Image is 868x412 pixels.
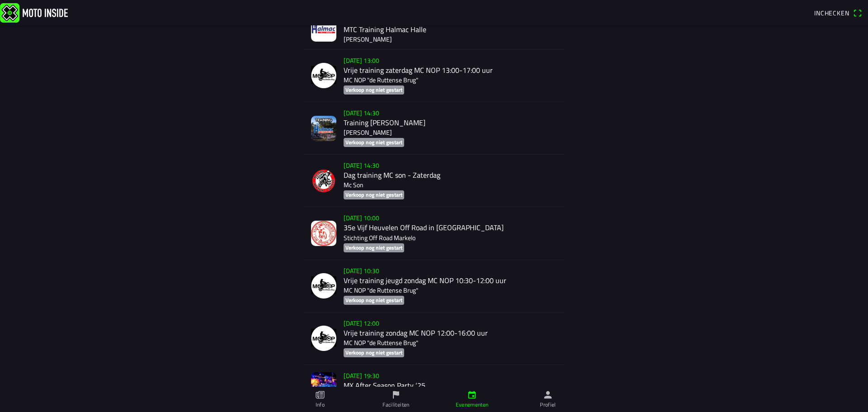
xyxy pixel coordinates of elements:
[304,365,564,406] a: [DATE] 19:30MX After Season Party ‘25
[467,390,477,400] ion-icon: calendar
[304,313,564,365] a: [DATE] 12:00Vrije training zondag MC NOP 12:00-16:00 uurMC NOP "de Ruttense Brug"Verkoop nog niet...
[304,207,564,260] a: [DATE] 10:0035e Vijf Heuvelen Off Road in [GEOGRAPHIC_DATA]Stichting Off Road MarkeloVerkoop nog ...
[311,168,336,194] img: sfRBxcGZmvZ0K6QUyq9TbY0sbKJYVDoKWVN9jkDZ.png
[311,16,336,42] img: nUvh5JkSQmmW2HJEMSkwDJSJ4FfGRWewn1JIy8H7.jpg
[311,63,336,88] img: NjdwpvkGicnr6oC83998ZTDUeXJJ29cK9cmzxz8K.png
[311,221,336,246] img: s4AcrYMSiCGV2JtRADuiX8iGqUdYBWZIKJSM0rGg.jpg
[304,50,564,102] a: [DATE] 13:00Vrije training zaterdag MC NOP 13:00-17:00 uurMC NOP "de Ruttense Brug"Verkoop nog ni...
[810,5,866,20] a: Incheckenqr scanner
[456,401,489,409] ion-label: Evenementen
[311,273,336,298] img: NjdwpvkGicnr6oC83998ZTDUeXJJ29cK9cmzxz8K.png
[540,401,556,409] ion-label: Profiel
[304,102,564,155] a: [DATE] 14:30Training [PERSON_NAME][PERSON_NAME]Verkoop nog niet gestart
[311,326,336,351] img: NjdwpvkGicnr6oC83998ZTDUeXJJ29cK9cmzxz8K.png
[316,401,325,409] ion-label: Info
[814,8,849,18] span: Inchecken
[543,390,553,400] ion-icon: person
[304,260,564,313] a: [DATE] 10:30Vrije training jeugd zondag MC NOP 10:30-12:00 uurMC NOP "de Ruttense Brug"Verkoop no...
[382,401,409,409] ion-label: Faciliteiten
[304,9,564,50] a: [DATE] 11:30MTC Training Halmac Halle[PERSON_NAME]
[315,390,325,400] ion-icon: paper
[391,390,401,400] ion-icon: flag
[311,116,336,141] img: N3lxsS6Zhak3ei5Q5MtyPEvjHqMuKUUTBqHB2i4g.png
[304,155,564,207] a: [DATE] 14:30Dag training MC son - ZaterdagMc SonVerkoop nog niet gestart
[311,372,336,398] img: OZAm4MUJqgPyD1hxDp0QniWjSiMBFQQequRo5IJA.jpg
